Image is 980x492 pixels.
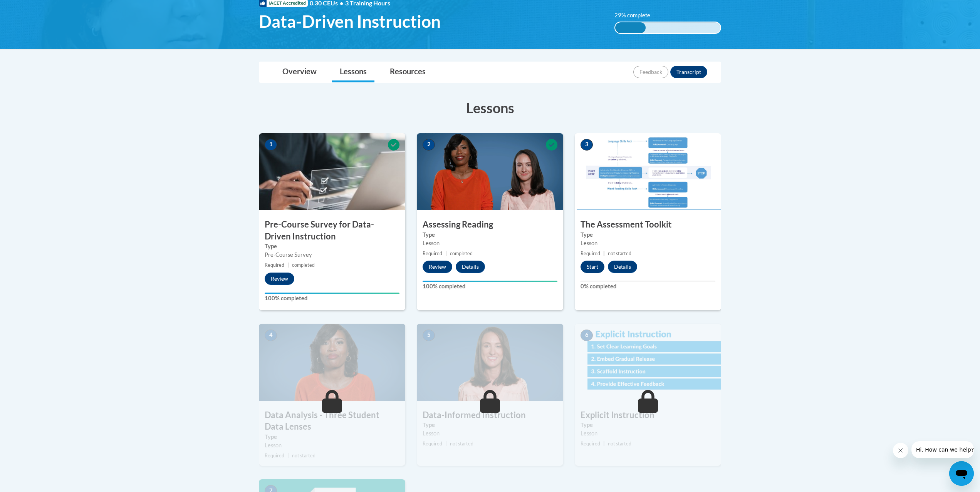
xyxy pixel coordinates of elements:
iframe: Message from company [911,441,974,458]
div: Lesson [423,429,557,438]
h3: Data Analysis - Three Student Data Lenses [259,409,405,433]
a: Lessons [332,62,374,82]
button: Review [423,261,452,273]
label: 100% completed [265,294,399,303]
label: Type [423,421,557,429]
span: | [287,453,289,459]
a: Overview [275,62,324,82]
span: 1 [265,139,277,151]
button: Details [456,261,485,273]
span: | [445,251,447,256]
span: completed [292,262,315,268]
h3: The Assessment Toolkit [575,219,721,231]
a: Resources [382,62,433,82]
label: Type [423,231,557,239]
span: | [603,441,605,447]
label: Type [581,231,715,239]
span: Required [265,262,284,268]
span: 5 [423,330,435,341]
label: 100% completed [423,282,557,291]
span: not started [292,453,315,459]
span: | [287,262,289,268]
span: completed [450,251,473,256]
span: 2 [423,139,435,151]
span: | [445,441,447,447]
span: Required [423,441,442,447]
div: Pre-Course Survey [265,251,399,259]
h3: Explicit Instruction [575,409,721,421]
div: Lesson [265,441,399,450]
iframe: Button to launch messaging window [949,461,974,486]
label: 29% complete [614,11,659,20]
img: Course Image [417,133,563,210]
span: Required [581,441,600,447]
span: | [603,251,605,256]
img: Course Image [575,324,721,401]
div: Your progress [423,281,557,282]
span: 3 [581,139,593,151]
label: Type [265,433,399,441]
img: Course Image [259,133,405,210]
span: Required [265,453,284,459]
label: Type [265,242,399,251]
span: not started [450,441,473,447]
label: 0% completed [581,282,715,291]
img: Course Image [575,133,721,210]
span: not started [608,441,631,447]
div: Lesson [581,429,715,438]
h3: Lessons [259,98,721,117]
div: Lesson [423,239,557,248]
div: Your progress [265,293,399,294]
button: Start [581,261,604,273]
div: 29% complete [615,22,646,33]
button: Feedback [633,66,668,78]
h3: Data-Informed Instruction [417,409,563,421]
span: Required [581,251,600,256]
h3: Pre-Course Survey for Data-Driven Instruction [259,219,405,243]
button: Details [608,261,637,273]
img: Course Image [259,324,405,401]
span: Data-Driven Instruction [259,11,441,32]
h3: Assessing Reading [417,219,563,231]
img: Course Image [417,324,563,401]
label: Type [581,421,715,429]
iframe: Close message [893,443,908,458]
span: 4 [265,330,277,341]
span: Required [423,251,442,256]
span: 6 [581,330,593,341]
button: Review [265,273,294,285]
button: Transcript [670,66,707,78]
div: Lesson [581,239,715,248]
span: not started [608,251,631,256]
